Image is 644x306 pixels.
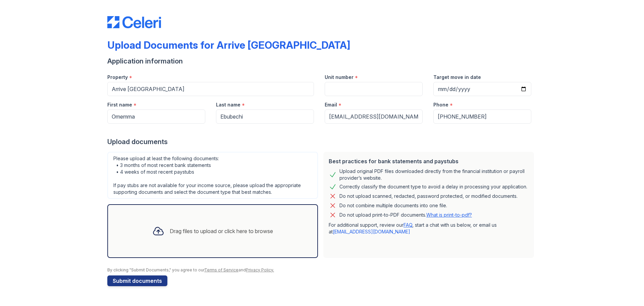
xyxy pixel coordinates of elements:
a: Terms of Service [204,267,238,272]
div: Do not combine multiple documents into one file. [339,202,447,210]
div: Drag files to upload or click here to browse [170,227,273,235]
div: Correctly classify the document type to avoid a delay in processing your application. [339,183,527,191]
label: Phone [433,101,448,108]
img: CE_Logo_Blue-a8612792a0a2168367f1c8372b55b34899dd931a85d93a1a3d3e32e68fde9ad4.png [107,16,161,28]
div: By clicking "Submit Documents," you agree to our and [107,267,537,273]
label: Target move in date [433,74,481,81]
div: Best practices for bank statements and paystubs [329,157,529,165]
a: What is print-to-pdf? [426,212,472,218]
div: Please upload at least the following documents: • 3 months of most recent bank statements • 4 wee... [107,152,318,199]
div: Upload original PDF files downloaded directly from the financial institution or payroll provider’... [339,168,529,181]
a: [EMAIL_ADDRESS][DOMAIN_NAME] [333,229,410,234]
button: Submit documents [107,275,167,286]
p: For additional support, review our , start a chat with us below, or email us at [329,222,529,235]
a: FAQ [404,222,412,228]
div: Do not upload scanned, redacted, password protected, or modified documents. [339,192,518,200]
div: Upload documents [107,137,537,146]
label: Unit number [325,74,354,81]
label: Property [107,74,128,81]
label: First name [107,101,132,108]
label: Email [325,101,337,108]
div: Application information [107,56,537,66]
label: Last name [216,101,240,108]
a: Privacy Policy. [246,267,274,272]
div: Upload Documents for Arrive [GEOGRAPHIC_DATA] [107,39,350,51]
p: Do not upload print-to-PDF documents. [339,212,472,218]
